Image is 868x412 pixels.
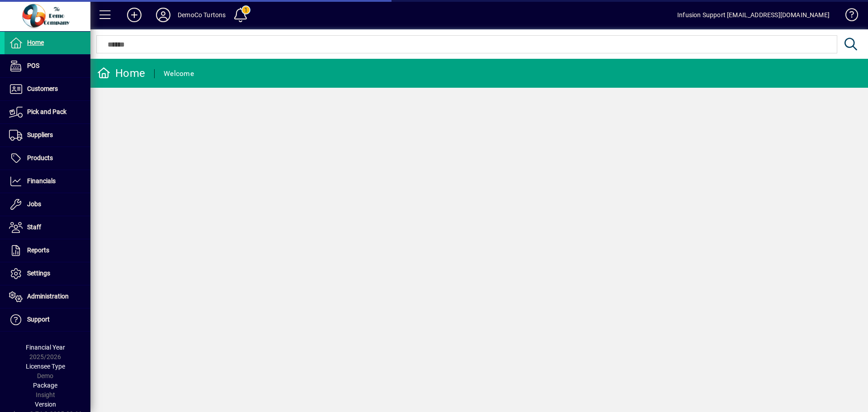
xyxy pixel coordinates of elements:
div: Welcome [164,66,194,81]
a: Settings [5,262,90,285]
span: Reports [27,246,49,254]
div: Infusion Support [EMAIL_ADDRESS][DOMAIN_NAME] [677,8,830,22]
a: Staff [5,216,90,239]
button: Add [120,7,149,23]
span: Financial Year [26,344,65,351]
span: Jobs [27,200,41,208]
button: Profile [149,7,178,23]
span: Financials [27,177,56,185]
a: Support [5,308,90,331]
a: Knowledge Base [839,2,857,31]
span: Home [27,39,44,46]
a: POS [5,55,90,77]
a: Reports [5,239,90,262]
span: Version [35,401,56,408]
span: Settings [27,270,50,277]
span: Pick and Pack [27,108,66,115]
span: Products [27,154,53,161]
span: Suppliers [27,131,53,138]
a: Administration [5,285,90,308]
div: Home [97,66,145,81]
span: POS [27,62,39,69]
a: Pick and Pack [5,101,90,123]
div: DemoCo Turtons [178,8,226,22]
span: Staff [27,223,41,231]
span: Support [27,316,50,323]
a: Financials [5,170,90,193]
a: Products [5,147,90,170]
a: Jobs [5,193,90,216]
a: Customers [5,78,90,100]
span: Package [33,382,57,389]
a: Suppliers [5,124,90,147]
span: Customers [27,85,58,92]
span: Licensee Type [26,363,65,370]
span: Administration [27,293,69,300]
